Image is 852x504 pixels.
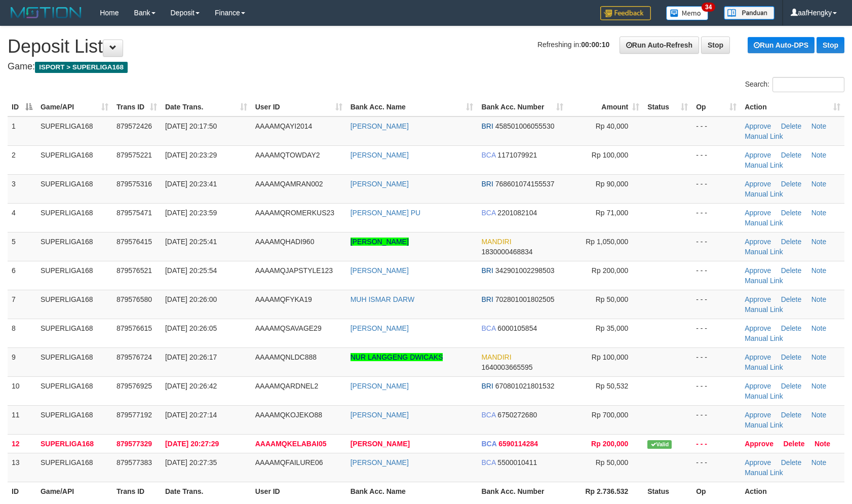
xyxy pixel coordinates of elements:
span: BRI [481,382,493,390]
th: Game/API [36,482,112,500]
span: Rp 100,000 [592,353,628,361]
span: Copy 342901002298503 to clipboard [495,266,555,275]
th: Date Trans. [161,482,251,500]
a: Approve [745,266,771,275]
a: [PERSON_NAME] [351,440,410,448]
th: Op: activate to sort column ascending [692,98,741,117]
a: Approve [745,209,771,217]
span: AAAAMQFAILURE06 [255,458,323,467]
span: [DATE] 20:26:17 [165,353,217,361]
td: 9 [8,347,36,376]
td: SUPERLIGA168 [36,145,112,174]
td: SUPERLIGA168 [36,174,112,203]
a: Run Auto-DPS [748,37,815,53]
span: Copy 768601074155537 to clipboard [495,180,555,188]
a: Approve [745,440,773,448]
span: Copy 670801021801532 to clipboard [495,382,555,390]
img: MOTION_logo.png [8,5,85,20]
img: Button%20Memo.svg [666,6,709,20]
span: AAAAMQKOJEKO88 [255,411,322,419]
input: Search: [772,77,844,92]
span: Rp 35,000 [596,324,629,332]
span: 879576724 [117,353,152,361]
span: [DATE] 20:27:29 [165,440,219,448]
td: SUPERLIGA168 [36,453,112,482]
span: Copy 6590114284 to clipboard [498,440,538,448]
a: [PERSON_NAME] [351,151,409,159]
span: [DATE] 20:26:05 [165,324,217,332]
a: Approve [745,151,771,159]
a: Approve [745,180,771,188]
span: Rp 40,000 [596,122,629,130]
span: Rp 50,000 [596,458,629,467]
span: [DATE] 20:25:54 [165,266,217,275]
span: Rp 200,000 [591,440,628,448]
td: - - - [692,319,741,347]
span: BRI [481,266,493,275]
a: Approve [745,353,771,361]
span: BCA [481,324,495,332]
td: 5 [8,232,36,261]
span: Copy 1830000468834 to clipboard [481,248,532,256]
th: Action [741,482,844,500]
span: [DATE] 20:26:42 [165,382,217,390]
span: 879575221 [117,151,152,159]
td: - - - [692,117,741,146]
th: Rp 2.736.532 [567,482,643,500]
a: Note [811,353,827,361]
th: Bank Acc. Name [346,482,478,500]
td: - - - [692,174,741,203]
a: Run Auto-Refresh [619,36,699,54]
td: SUPERLIGA168 [36,232,112,261]
a: Delete [781,295,801,303]
a: Approve [745,122,771,130]
td: 12 [8,434,36,453]
span: 879576521 [117,266,152,275]
span: [DATE] 20:25:41 [165,238,217,246]
th: Trans ID: activate to sort column ascending [112,98,161,117]
a: Delete [781,411,801,419]
a: Note [811,151,827,159]
span: AAAAMQFYKA19 [255,295,312,303]
th: Game/API: activate to sort column ascending [36,98,112,117]
th: Bank Acc. Number [477,482,567,500]
span: Valid transaction [647,440,672,449]
a: Approve [745,458,771,467]
a: Manual Link [745,219,783,227]
h1: Deposit List [8,36,844,57]
a: Manual Link [745,190,783,198]
th: ID: activate to sort column descending [8,98,36,117]
th: Date Trans.: activate to sort column ascending [161,98,251,117]
a: Delete [781,353,801,361]
span: Copy 1171079921 to clipboard [497,151,537,159]
a: MUH ISMAR DARW [351,295,415,303]
span: AAAAMQSAVAGE29 [255,324,322,332]
td: - - - [692,232,741,261]
a: Note [811,458,827,467]
span: AAAAMQNLDC888 [255,353,317,361]
span: [DATE] 20:23:59 [165,209,217,217]
a: Delete [781,209,801,217]
span: BRI [481,122,493,130]
a: Delete [781,180,801,188]
span: AAAAMQARDNEL2 [255,382,318,390]
span: AAAAMQKELABAI05 [255,440,327,448]
a: Delete [781,458,801,467]
td: - - - [692,203,741,232]
td: SUPERLIGA168 [36,319,112,347]
a: [PERSON_NAME] [351,324,409,332]
a: [PERSON_NAME] [351,180,409,188]
a: [PERSON_NAME] [351,122,409,130]
a: Note [815,440,830,448]
a: Stop [817,37,844,53]
span: ISPORT > SUPERLIGA168 [35,62,128,73]
span: Copy 1640003665595 to clipboard [481,363,532,371]
span: BRI [481,180,493,188]
span: BCA [481,458,495,467]
a: [PERSON_NAME] [351,458,409,467]
span: [DATE] 20:23:29 [165,151,217,159]
td: SUPERLIGA168 [36,376,112,405]
a: Note [811,266,827,275]
td: - - - [692,145,741,174]
img: panduan.png [724,6,774,20]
